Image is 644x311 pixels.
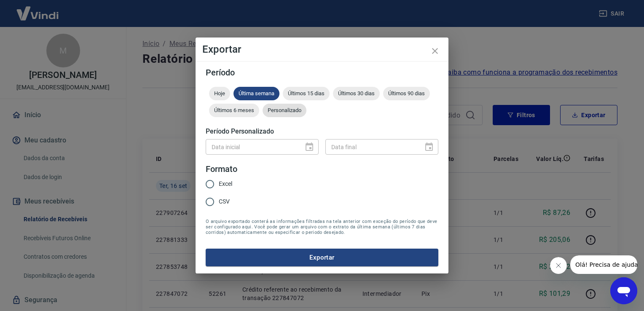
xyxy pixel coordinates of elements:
iframe: Botão para abrir a janela de mensagens [610,277,637,304]
span: Últimos 30 dias [333,90,380,97]
div: Hoje [209,87,230,100]
div: Personalizado [263,104,306,117]
span: Olá! Precisa de ajuda? [5,6,71,13]
div: Última semana [233,87,279,100]
h4: Exportar [202,44,442,54]
input: DD/MM/YYYY [206,139,298,155]
h5: Período Personalizado [206,127,438,136]
button: close [425,41,445,61]
span: Última semana [233,90,279,97]
iframe: Mensagem da empresa [570,255,637,274]
div: Últimos 6 meses [209,104,259,117]
span: Últimos 90 dias [383,90,430,97]
input: DD/MM/YYYY [325,139,417,155]
h5: Período [206,68,438,77]
button: Exportar [206,249,438,266]
span: CSV [219,197,230,206]
div: Últimos 90 dias [383,87,430,100]
iframe: Fechar mensagem [550,257,567,274]
span: O arquivo exportado conterá as informações filtradas na tela anterior com exceção do período que ... [206,219,438,235]
span: Excel [219,180,232,188]
div: Últimos 15 dias [283,87,330,100]
div: Últimos 30 dias [333,87,380,100]
span: Hoje [209,90,230,97]
legend: Formato [206,163,237,175]
span: Últimos 6 meses [209,107,259,113]
span: Personalizado [263,107,306,113]
span: Últimos 15 dias [283,90,330,97]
